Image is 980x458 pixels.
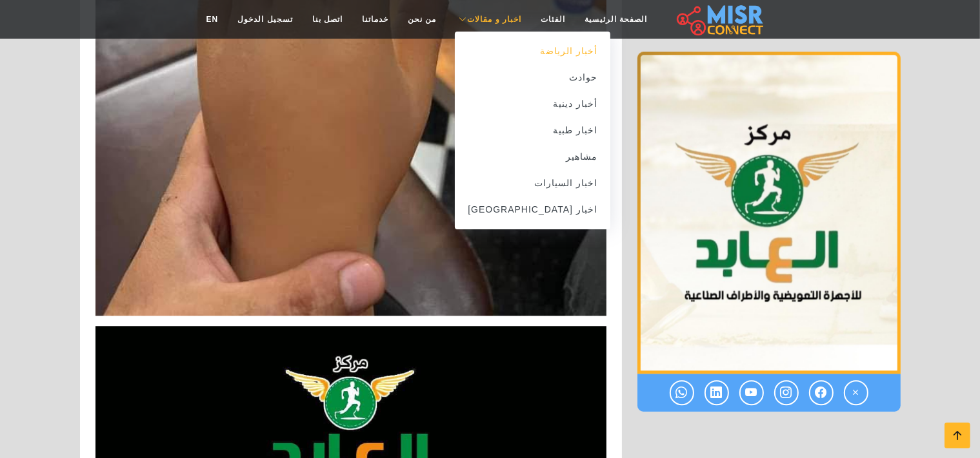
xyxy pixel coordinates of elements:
[398,7,446,32] a: من نحن
[303,7,352,32] a: اتصل بنا
[446,7,531,32] a: اخبار و مقالات
[677,3,763,35] img: main.misr_connect
[455,117,610,144] a: اخبار طبية
[455,91,610,117] a: أخبار دينية
[352,7,398,32] a: خدماتنا
[197,7,228,32] a: EN
[455,170,610,196] a: اخبار السيارات
[467,14,521,25] span: اخبار و مقالات
[637,52,901,374] div: 1 / 1
[531,7,575,32] a: الفئات
[455,64,610,91] a: حوادث
[455,144,610,170] a: مشاهير
[228,7,302,32] a: تسجيل الدخول
[455,38,610,64] a: أخبار الرياضة
[575,7,657,32] a: الصفحة الرئيسية
[455,196,610,223] a: اخبار [GEOGRAPHIC_DATA]
[637,52,901,374] img: مركز العابد للأطراف الصناعية والأجهزة التعويضية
